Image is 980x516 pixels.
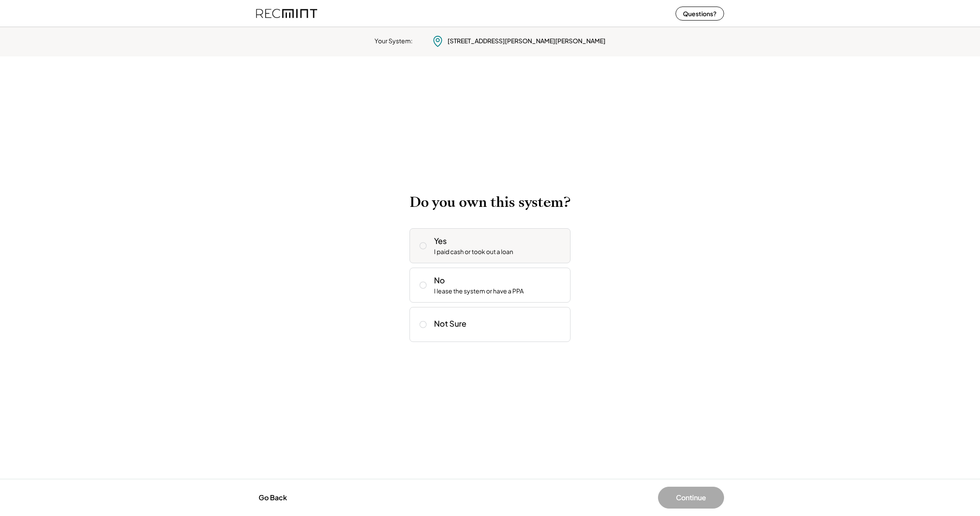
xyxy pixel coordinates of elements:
button: Go Back [256,488,290,507]
div: I lease the system or have a PPA [434,287,524,296]
button: Continue [658,487,724,509]
div: [STREET_ADDRESS][PERSON_NAME][PERSON_NAME] [448,37,605,45]
h2: Do you own this system? [409,194,570,211]
div: Yes [434,235,447,246]
div: Not Sure [434,318,466,328]
div: No [434,275,445,286]
img: recmint-logotype%403x%20%281%29.jpeg [256,2,317,25]
button: Questions? [675,7,724,21]
div: I paid cash or took out a loan [434,248,513,256]
div: Your System: [374,37,413,45]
